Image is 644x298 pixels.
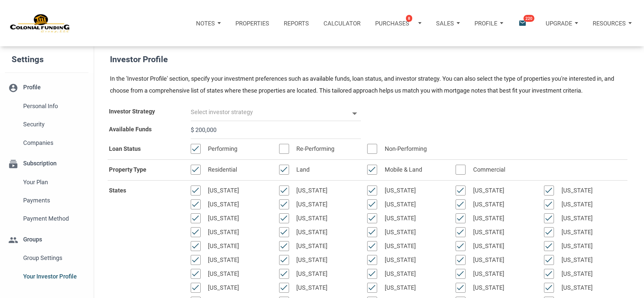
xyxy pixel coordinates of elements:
a: Upgrade [538,9,585,38]
label: [US_STATE] [554,269,596,279]
label: [US_STATE] [289,186,331,195]
a: Your plan [5,173,88,191]
label: [US_STATE] [466,255,508,265]
label: Re-Performing [289,144,338,154]
label: [US_STATE] [377,241,419,251]
button: Reports [276,9,316,38]
label: [US_STATE] [377,255,419,265]
button: email220 [511,9,538,38]
button: Sales [429,11,467,35]
label: [US_STATE] [466,269,508,279]
label: [US_STATE] [466,227,508,237]
span: 8 [406,15,412,22]
span: Payment Method [23,213,85,225]
i: email [518,19,527,28]
a: Notes [189,9,228,38]
label: [US_STATE] [201,227,243,237]
label: Performing [201,144,241,154]
h5: Investor Profile [110,53,632,66]
label: [US_STATE] [201,241,243,251]
label: [US_STATE] [201,283,243,293]
button: Notes [189,11,228,35]
button: Resources [585,11,639,35]
span: Your plan [23,176,85,188]
label: [US_STATE] [377,283,419,293]
span: Group Settings [23,252,85,264]
a: Group Settings [5,249,88,267]
a: Calculator [316,9,368,38]
span: 220 [523,15,534,22]
label: Land [289,165,313,175]
label: Commercial [466,165,509,175]
label: [US_STATE] [554,241,596,251]
button: Upgrade [538,11,585,35]
a: Payments [5,191,88,209]
a: Purchases8 [368,9,429,38]
a: Security [5,115,88,133]
label: [US_STATE] [201,213,243,223]
span: Your Investor Profile [23,271,85,282]
span: Companies [23,137,85,149]
input: Available Funds [191,121,361,139]
input: Select investor strategy [191,103,349,121]
a: Profile [467,9,511,38]
a: Properties [228,9,276,38]
a: Your Investor Profile [5,267,88,285]
label: Investor Strategy [104,103,183,121]
label: [US_STATE] [466,186,508,195]
label: [US_STATE] [289,241,331,251]
label: [US_STATE] [377,199,419,209]
button: Purchases8 [368,11,429,35]
label: [US_STATE] [201,186,243,195]
a: Resources [585,9,639,38]
label: [US_STATE] [554,186,596,195]
label: [US_STATE] [377,227,419,237]
label: Non-Performing [377,144,430,154]
label: [US_STATE] [466,283,508,293]
label: [US_STATE] [466,213,508,223]
p: Reports [284,20,309,27]
label: [US_STATE] [289,199,331,209]
label: [US_STATE] [466,241,508,251]
label: [US_STATE] [201,255,243,265]
a: Personal Info [5,97,88,115]
p: Properties [235,20,269,27]
span: Security [23,118,85,130]
label: [US_STATE] [289,213,331,223]
label: Residential [201,165,241,175]
label: [US_STATE] [554,213,596,223]
p: Notes [196,20,215,27]
label: [US_STATE] [201,199,243,209]
label: Loan Status [104,141,183,158]
p: Purchases [375,20,409,27]
p: Profile [474,20,497,27]
label: [US_STATE] [466,199,508,209]
p: Sales [436,20,454,27]
label: [US_STATE] [554,227,596,237]
label: [US_STATE] [377,186,419,195]
label: [US_STATE] [554,283,596,293]
a: Sales [429,9,467,38]
label: [US_STATE] [377,269,419,279]
div: In the 'Investor Profile' section, specify your investment preferences such as available funds, l... [103,73,632,97]
img: NoteUnlimited [10,13,70,33]
label: [US_STATE] [289,269,331,279]
p: Resources [593,20,626,27]
a: Companies [5,134,88,152]
label: [US_STATE] [554,199,596,209]
label: Mobile & Land [377,165,425,175]
label: [US_STATE] [289,227,331,237]
label: Property Type [104,161,183,179]
a: Payment Method [5,210,88,228]
p: Calculator [323,20,361,27]
label: [US_STATE] [201,269,243,279]
span: Payments [23,194,85,206]
label: Available Funds [104,121,183,139]
p: Upgrade [546,20,572,27]
label: [US_STATE] [289,255,331,265]
label: [US_STATE] [554,255,596,265]
h5: Settings [12,51,93,68]
span: Personal Info [23,100,85,112]
button: Profile [467,11,511,35]
label: [US_STATE] [377,213,419,223]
